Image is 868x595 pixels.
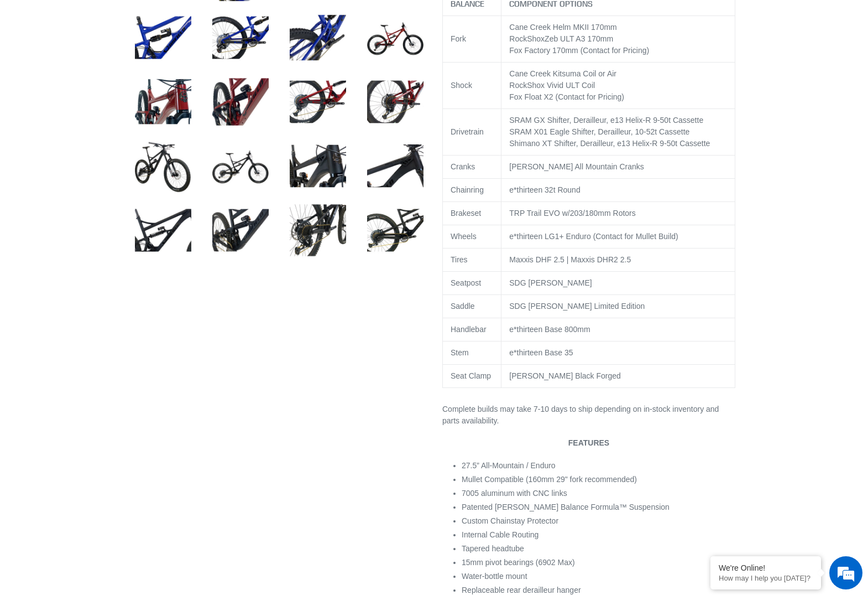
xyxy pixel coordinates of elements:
[443,179,501,202] td: Chainring
[501,156,735,179] td: [PERSON_NAME] All Mountain Cranks
[443,295,501,318] td: Saddle
[462,489,567,498] span: 7005 aluminum with CNC links
[501,109,735,156] td: SRAM GX Shifter, Derailleur, e13 Helix-R 9-50t Cassette SRAM X01 Eagle Shifter, Derailleur, 10-52...
[210,71,271,132] img: Load image into Gallery viewer, BALANCE - Complete Bike
[133,200,194,261] img: Load image into Gallery viewer, BALANCE - Complete Bike
[443,16,501,63] td: Fork
[443,156,501,179] td: Cranks
[462,572,527,581] span: Water-bottle mount
[501,16,735,63] td: RockShox mm Fox Factory 170mm (Contact for Pricing)
[443,249,501,272] td: Tires
[443,365,501,388] td: Seat Clamp
[442,403,735,427] p: Complete builds may take 7-10 days to ship depending on in-stock inventory and parts availability.
[501,272,735,295] td: SDG [PERSON_NAME]
[462,530,538,539] span: Internal Cable Routing
[501,202,735,225] td: TRP Trail EVO w/203/180mm Rotors
[462,503,670,511] span: Patented [PERSON_NAME] Balance Formula™ Suspension
[133,136,194,196] img: Load image into Gallery viewer, BALANCE - Complete Bike
[462,558,575,567] span: 15mm pivot bearings (6902 Max)
[719,574,813,582] p: How may I help you today?
[443,318,501,342] td: Handlebar
[501,295,735,318] td: SDG [PERSON_NAME] Limited Edition
[210,7,271,68] img: Load image into Gallery viewer, BALANCE - Complete Bike
[501,342,735,365] td: e*thirteen Base 35
[501,179,735,202] td: e*thirteen 32t Round
[133,7,194,68] img: Load image into Gallery viewer, BALANCE - Complete Bike
[365,200,426,261] img: Load image into Gallery viewer, BALANCE - Complete Bike
[210,136,271,196] img: Load image into Gallery viewer, BALANCE - Complete Bike
[287,136,348,196] img: Load image into Gallery viewer, BALANCE - Complete Bike
[287,200,348,261] img: Load image into Gallery viewer, BALANCE - Complete Bike
[443,342,501,365] td: Stem
[501,225,735,249] td: e*thirteen LG1+ Enduro (Contact for Mullet Build)
[462,461,556,470] span: 27.5” All-Mountain / Enduro
[443,63,501,109] td: Shock
[210,200,271,261] img: Load image into Gallery viewer, BALANCE - Complete Bike
[133,71,194,132] img: Load image into Gallery viewer, BALANCE - Complete Bike
[443,225,501,249] td: Wheels
[443,109,501,156] td: Drivetrain
[509,68,727,103] p: Cane Creek Kitsuma Coil or Air RockShox Vivid ULT Coil Fox Float X2 (Contact for Pricing)
[462,516,558,525] span: Custom Chainstay Protector
[365,71,426,132] img: Load image into Gallery viewer, BALANCE - Complete Bike
[287,7,348,68] img: Load image into Gallery viewer, BALANCE - Complete Bike
[443,272,501,295] td: Seatpost
[462,475,637,484] span: Mullet Compatible (160mm 29" fork recommended)
[568,438,609,447] b: FEATURES
[501,249,735,272] td: Maxxis DHF 2.5 | Maxxis DHR2 2.5
[462,543,735,555] li: Tapered headtube
[365,7,426,68] img: Load image into Gallery viewer, BALANCE - Complete Bike
[462,586,581,594] span: Replaceable rear derailleur hanger
[501,318,735,342] td: e*thirteen Base 800mm
[545,34,600,43] span: Zeb ULT A3 170
[365,136,426,196] img: Load image into Gallery viewer, BALANCE - Complete Bike
[287,71,348,132] img: Load image into Gallery viewer, BALANCE - Complete Bike
[509,23,617,32] span: Cane Creek Helm MKII 170mm
[719,563,813,572] div: We're Online!
[501,365,735,388] td: [PERSON_NAME] Black Forged
[443,202,501,225] td: Brakeset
